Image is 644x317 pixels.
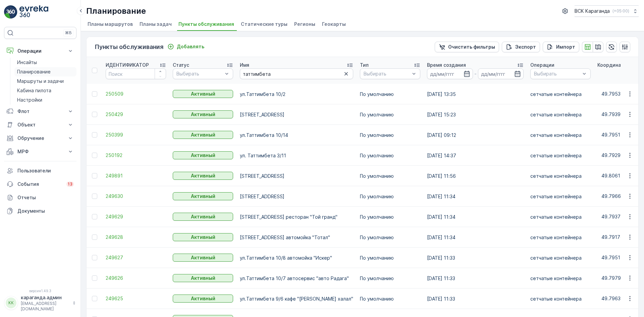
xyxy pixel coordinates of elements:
[515,44,536,50] font: Экспорт
[106,234,166,241] a: 249628
[14,86,76,95] a: Кабина пилота
[92,255,97,260] div: Переключить выбранную строку
[92,153,97,158] div: Переключить выбранную строку
[240,234,330,240] font: [STREET_ADDRESS] автомойка "Тотал"
[427,194,455,199] font: [DATE] 11:34
[240,132,288,138] font: ул.Таттимбета 10/14
[427,132,456,138] font: [DATE] 09:12
[17,195,36,200] font: Отчеты
[165,43,207,51] button: Добавлять
[474,70,477,77] font: -
[106,173,123,178] font: 249891
[17,208,45,214] font: Документы
[4,191,76,204] a: Отчеты
[106,62,149,68] font: ИДЕНТИФИКАТОР
[530,91,582,97] font: сетчатые контейнера
[364,71,386,76] font: Выбирать
[65,30,72,35] font: ⌘Б
[614,8,628,13] font: +05:00
[427,173,456,179] font: [DATE] 11:56
[106,193,123,199] font: 249630
[534,71,557,76] font: Выбирать
[173,295,233,303] button: Активный
[530,255,582,261] font: сетчатые контейнера
[241,21,287,27] font: Статические туры
[173,213,233,221] button: Активный
[191,296,215,301] font: Активный
[14,95,76,105] a: Настройки
[191,255,215,260] font: Активный
[176,71,199,76] font: Выбирать
[17,59,37,65] font: Инсайты
[106,193,166,200] a: 249630
[191,234,215,240] font: Активный
[106,111,123,117] font: 250429
[4,44,76,58] button: Операции
[14,58,76,67] a: Инсайты
[360,296,394,302] font: По умолчанию
[106,172,166,179] a: 249891
[360,112,394,117] font: По умолчанию
[17,168,51,173] font: Пользователи
[360,153,394,158] font: По умолчанию
[4,164,76,177] a: Пользователи
[106,91,166,97] a: 250509
[427,275,455,281] font: [DATE] 11:33
[21,301,56,311] font: [EMAIL_ADDRESS][DOMAIN_NAME]
[106,91,123,97] font: 250509
[106,275,166,281] a: 249626
[106,214,123,219] font: 249629
[173,254,233,262] button: Активный
[4,5,17,19] img: логотип
[92,234,97,240] div: Переключить выбранную строку
[530,296,582,302] font: сетчатые контейнера
[360,132,394,138] font: По умолчанию
[173,151,233,159] button: Активный
[41,289,51,293] font: 1.49.3
[240,68,353,79] input: Поиск
[191,193,215,199] font: Активный
[543,42,579,52] button: Импорт
[17,135,44,141] font: Обручение
[360,91,394,97] font: По умолчанию
[14,67,76,76] a: Планирование
[92,173,97,178] div: Переключить выбранную строку
[240,91,285,97] font: ул.Таттимбета 10/2
[478,68,524,79] input: дд/мм/гггг
[92,275,97,281] div: Переключить выбранную строку
[612,8,614,13] font: (
[106,152,166,159] a: 250192
[530,214,582,220] font: сетчатые контейнера
[68,181,72,187] font: 13
[4,118,76,131] button: Объект
[21,295,62,300] font: караганда.админ
[294,21,315,27] font: Регионы
[106,296,123,301] font: 249625
[427,296,455,302] font: [DATE] 11:33
[427,68,473,79] input: дд/мм/гггг
[178,21,234,27] font: Пункты обслуживания
[17,88,51,93] font: Кабина пилота
[95,43,163,50] font: Пункты обслуживания
[530,194,582,199] font: сетчатые контейнера
[4,177,76,191] a: События13
[240,194,284,199] font: [STREET_ADDRESS]
[106,295,166,302] a: 249625
[173,192,233,200] button: Активный
[17,122,36,127] font: Объект
[427,91,456,97] font: [DATE] 13:35
[191,132,215,138] font: Активный
[191,91,215,97] font: Активный
[106,111,166,118] a: 250429
[106,68,166,79] input: Поиск
[191,152,215,158] font: Активный
[106,132,123,138] font: 250399
[575,8,610,14] font: ВСК Караганда
[530,153,582,158] font: сетчатые контейнера
[360,62,369,68] font: Тип
[17,78,64,84] font: Маршруты и задачи
[427,255,455,261] font: [DATE] 11:33
[502,42,540,52] button: Экспорт
[597,62,627,68] font: Координаты
[106,254,166,261] a: 249627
